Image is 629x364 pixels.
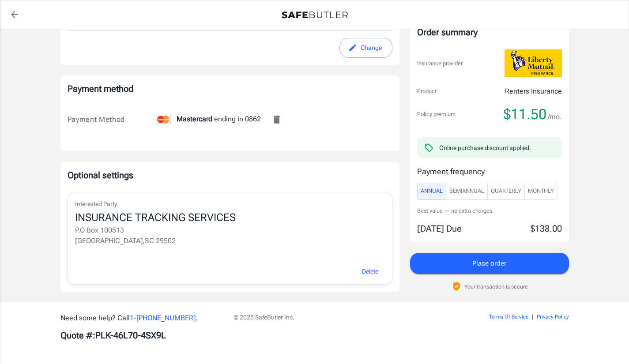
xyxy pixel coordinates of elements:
p: © 2025 SafeButler Inc. [234,313,439,322]
button: SemiAnnual [446,182,488,199]
span: | [532,314,533,320]
p: Best value — no extra charges. [417,206,562,215]
button: Place order [410,253,569,274]
span: ending in 0862 [156,115,261,123]
div: Online purchase discount applied. [439,143,531,152]
button: edit [339,38,392,58]
span: $11.50 [504,105,546,123]
img: Liberty Mutual [505,49,562,77]
a: 1-[PHONE_NUMBER] [130,314,196,322]
span: Mastercard [177,115,212,123]
div: INSURANCE TRACKING SERVICES [75,211,385,225]
p: [DATE] Due [417,222,462,235]
a: back to quotes [6,6,23,23]
p: Product [417,87,437,96]
b: Quote #: PLK-46L70-4SX9L [60,330,166,341]
p: Your transaction is secure [464,282,528,290]
p: [GEOGRAPHIC_DATA] , SC 29502 [75,236,385,246]
button: Remove this card [266,109,287,130]
p: Optional settings [68,169,392,181]
div: Order summary [417,26,562,39]
p: Renters Insurance [505,86,562,96]
img: mastercard [156,115,171,124]
button: Quarterly [487,182,525,199]
a: Terms Of Service [489,314,528,320]
p: P.O Box 100513 [75,225,385,236]
span: Annual [421,186,443,196]
p: Need some help? Call . [60,313,223,323]
p: Insurance provider [417,59,463,68]
button: Annual [417,182,446,199]
span: /mo. [548,110,562,123]
button: Delete [352,262,388,281]
p: Payment frequency [417,165,562,177]
p: $138.00 [531,222,562,235]
button: Monthly [524,182,557,199]
div: Payment Method [68,114,156,125]
p: Payment method [68,83,392,95]
img: Back to quotes [282,11,348,19]
p: Interested Party [75,199,385,209]
span: Delete [362,266,378,277]
a: Privacy Policy [537,314,569,320]
span: SemiAnnual [449,186,484,196]
span: Monthly [528,186,554,196]
span: Place order [472,258,506,269]
p: Policy premium [417,110,456,119]
span: Quarterly [491,186,521,196]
